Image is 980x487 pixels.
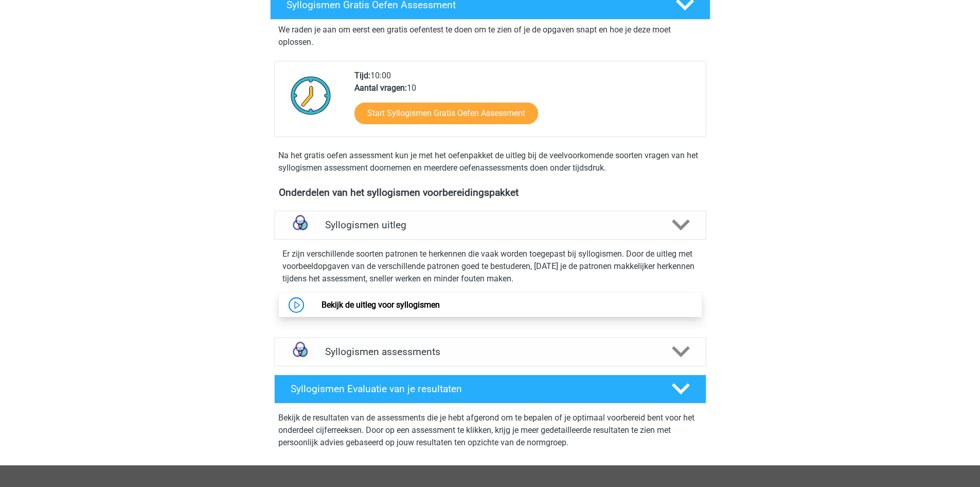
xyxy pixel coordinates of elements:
[325,346,655,358] h4: Syllogismen assessments
[287,339,313,365] img: syllogismen assessments
[287,212,313,238] img: syllogismen uitleg
[291,383,655,395] h4: Syllogismen Evaluatie van je resultaten
[354,71,370,80] b: Tijd:
[354,83,407,93] b: Aantal vragen:
[325,219,655,231] h4: Syllogismen uitleg
[347,70,705,137] div: 10:00 10
[270,375,710,404] a: Syllogismen Evaluatie van je resultaten
[322,300,440,310] a: Bekijk de uitleg voor syllogismen
[270,211,710,240] a: uitleg Syllogismen uitleg
[285,70,337,121] img: Klok
[279,187,702,198] h4: Onderdelen van het syllogismen voorbereidingspakket
[354,103,538,124] a: Start Syllogismen Gratis Oefen Assessment
[282,248,698,285] p: Er zijn verschillende soorten patronen te herkennen die vaak worden toegepast bij syllogismen. Do...
[274,149,706,174] div: Na het gratis oefen assessment kun je met het oefenpakket de uitleg bij de veelvoorkomende soorte...
[278,24,702,48] p: We raden je aan om eerst een gratis oefentest te doen om te zien of je de opgaven snapt en hoe je...
[270,338,710,366] a: assessments Syllogismen assessments
[278,412,702,449] p: Bekijk de resultaten van de assessments die je hebt afgerond om te bepalen of je optimaal voorber...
